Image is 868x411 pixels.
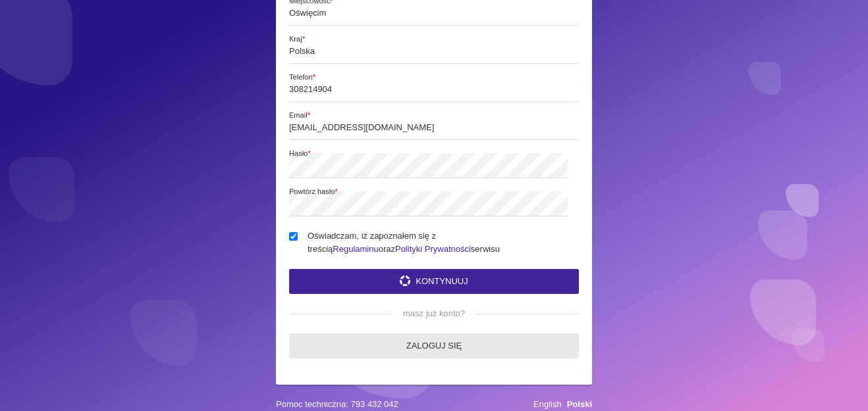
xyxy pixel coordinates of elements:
label: Oświadczam, iż zapoznałem się z treścią oraz serwisu [289,230,579,256]
span: Pomoc techniczna: 793 432 042 [276,398,398,411]
span: Hasło [289,148,598,159]
input: Powtórz hasło* [289,191,568,216]
button: Kontynuuj [289,269,579,294]
input: Miejscowość* [289,1,579,26]
a: Regulaminu [333,244,378,254]
input: Kraj* [289,39,579,64]
span: Telefon [289,72,598,83]
span: Powtórz hasło [289,186,598,197]
a: Polski [567,399,592,409]
span: Kraj [289,34,598,45]
input: Hasło* [289,153,568,178]
input: Oświadczam, iż zapoznałem się z treściąRegulaminuorazPolityki Prywatnościserwisu [289,232,298,241]
span: Email [289,110,598,121]
a: English [533,399,562,409]
input: Telefon* [289,77,579,102]
a: Zaloguj się [289,333,579,358]
a: Polityki Prywatności [395,244,471,254]
span: masz już konto? [393,307,475,320]
input: Email* [289,115,579,140]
